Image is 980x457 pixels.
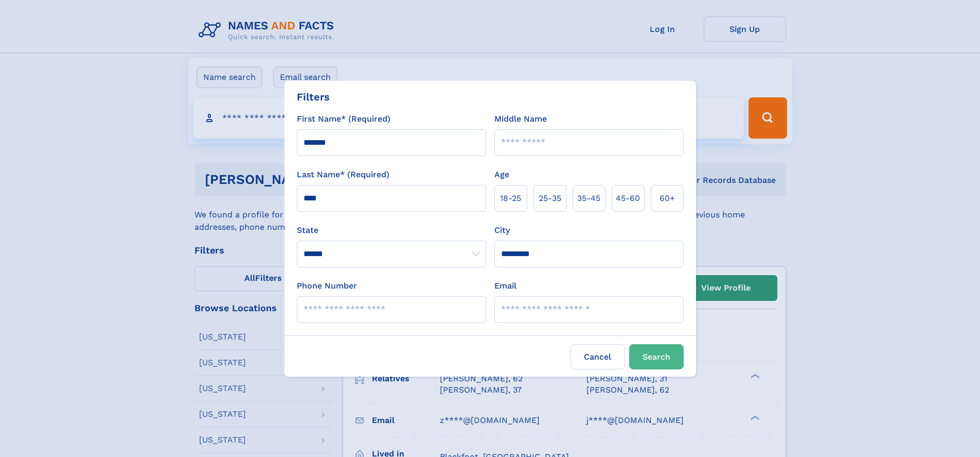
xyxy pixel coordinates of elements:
[660,192,675,205] span: 60+
[616,192,640,205] span: 45‑60
[539,192,561,205] span: 25‑35
[297,168,389,181] label: Last Name* (Required)
[297,89,330,105] div: Filters
[500,192,521,205] span: 18‑25
[571,344,625,369] label: Cancel
[297,224,486,236] label: State
[297,280,357,292] label: Phone Number
[494,168,509,181] label: Age
[494,224,510,236] label: City
[494,280,516,292] label: Email
[577,192,600,205] span: 35‑45
[297,113,390,125] label: First Name* (Required)
[494,113,547,125] label: Middle Name
[629,344,684,369] button: Search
